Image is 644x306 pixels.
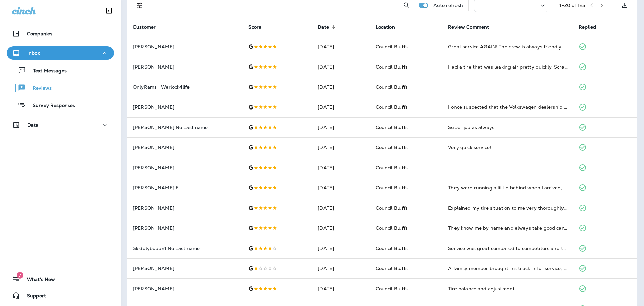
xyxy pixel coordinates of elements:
[376,44,408,50] span: Council Bluffs
[7,289,114,302] button: Support
[318,24,338,30] span: Date
[133,246,237,251] p: Skiddlybopp21 No Last name
[448,265,568,272] div: A family member brought his truck in for service, and he had to wait 6-7 hours? Wrong parts order...
[133,84,237,90] p: OnlyRams _Warlock4life
[312,57,370,77] td: [DATE]
[312,238,370,258] td: [DATE]
[133,44,237,49] p: [PERSON_NAME]
[376,265,408,271] span: Council Bluffs
[133,286,237,291] p: [PERSON_NAME]
[133,266,237,271] p: [PERSON_NAME]
[100,4,118,17] button: Collapse Sidebar
[133,104,237,110] p: [PERSON_NAME]
[133,185,237,190] p: [PERSON_NAME] E
[133,24,156,30] span: Customer
[133,64,237,70] p: [PERSON_NAME]
[27,31,52,36] p: Companies
[448,43,568,50] div: Great service AGAIN! The crew is always friendly with a sense of humor. And the mechanics know wh...
[312,278,370,299] td: [DATE]
[20,277,55,285] span: What's New
[376,245,408,251] span: Council Bluffs
[579,24,605,30] span: Replied
[312,198,370,218] td: [DATE]
[376,205,408,211] span: Council Bluffs
[448,285,568,292] div: Tire balance and adjustment
[7,98,114,112] button: Survey Responses
[376,24,404,30] span: Location
[27,122,39,128] p: Data
[7,81,114,95] button: Reviews
[448,144,568,151] div: Very quick service!
[133,205,237,211] p: [PERSON_NAME]
[376,165,408,171] span: Council Bluffs
[312,158,370,178] td: [DATE]
[312,218,370,238] td: [DATE]
[376,84,408,90] span: Council Bluffs
[20,293,46,301] span: Support
[376,104,408,110] span: Council Bluffs
[312,178,370,198] td: [DATE]
[26,68,67,74] p: Text Messages
[133,24,164,30] span: Customer
[376,64,408,70] span: Council Bluffs
[376,286,408,292] span: Council Bluffs
[26,85,52,92] p: Reviews
[448,225,568,231] div: They know me by name and always take good care of me!
[312,137,370,158] td: [DATE]
[448,245,568,252] div: Service was great compared to competitors and the price was awesome. I think I've found a new rep...
[376,24,395,30] span: Location
[433,3,463,8] p: Auto refresh
[248,24,261,30] span: Score
[7,46,114,60] button: Inbox
[318,24,329,30] span: Date
[448,184,568,191] div: They were running a little behind when I arrived, but they were upfront about it and still tried ...
[448,124,568,131] div: Super job as always
[7,27,114,40] button: Companies
[312,117,370,137] td: [DATE]
[133,125,237,130] p: [PERSON_NAME] No Last name
[7,63,114,77] button: Text Messages
[133,145,237,150] p: [PERSON_NAME]
[376,144,408,150] span: Council Bluffs
[17,272,23,279] span: 7
[26,103,75,109] p: Survey Responses
[376,185,408,191] span: Council Bluffs
[376,225,408,231] span: Council Bluffs
[133,225,237,231] p: [PERSON_NAME]
[312,77,370,97] td: [DATE]
[448,205,568,211] div: Explained my tire situation to me very thoroughly. Their parking lot was full of vehicles so I kn...
[27,50,40,56] p: Inbox
[376,124,408,130] span: Council Bluffs
[248,24,270,30] span: Score
[312,97,370,117] td: [DATE]
[7,118,114,132] button: Data
[312,37,370,57] td: [DATE]
[448,63,568,70] div: Had a tire that was leaking air pretty quickly. Scrambling around to find a place around 430pm. W...
[559,3,585,8] div: 1 - 20 of 125
[7,273,114,286] button: 7What's New
[579,24,596,30] span: Replied
[448,104,568,111] div: I once suspected that the Volkswagen dealership was trying to rip me off and brought my Golf to J...
[448,24,498,30] span: Review Comment
[448,24,489,30] span: Review Comment
[312,258,370,278] td: [DATE]
[133,165,237,170] p: [PERSON_NAME]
